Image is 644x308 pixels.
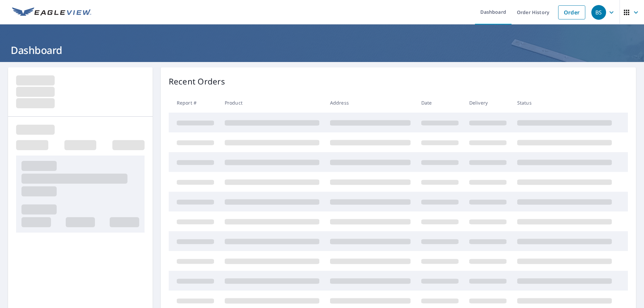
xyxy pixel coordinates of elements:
th: Address [325,93,416,113]
th: Product [219,93,325,113]
img: EV Logo [12,7,91,17]
th: Date [416,93,464,113]
h1: Dashboard [8,43,636,57]
p: Recent Orders [169,75,225,87]
th: Report # [169,93,219,113]
th: Delivery [464,93,512,113]
a: Order [558,5,585,19]
div: BS [591,5,606,20]
th: Status [512,93,617,113]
